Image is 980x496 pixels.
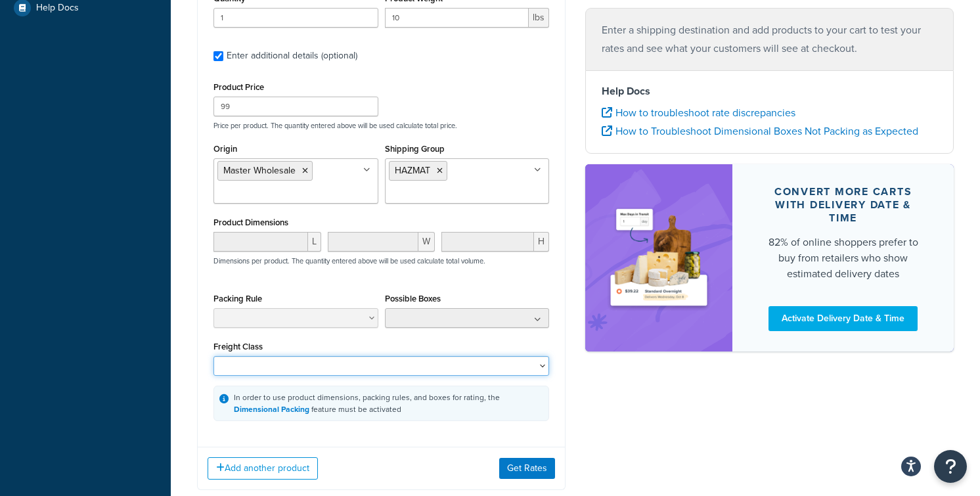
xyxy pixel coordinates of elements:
h4: Help Docs [602,83,937,99]
div: In order to use product dimensions, packing rules, and boxes for rating, the feature must be acti... [234,392,500,415]
a: Activate Delivery Date & Time [768,306,918,331]
button: Add another product [208,457,318,480]
span: Help Docs [36,3,79,14]
input: 0.00 [385,8,529,28]
label: Possible Boxes [385,294,441,304]
a: Dimensional Packing [234,403,309,415]
button: Open Resource Center [934,450,967,483]
label: Shipping Group [385,144,445,154]
span: lbs [529,8,549,28]
img: feature-image-ddt-36eae7f7280da8017bfb280eaccd9c446f90b1fe08728e4019434db127062ab4.png [605,184,713,332]
label: Origin [213,144,237,154]
label: Product Price [213,82,264,92]
span: L [308,232,321,252]
p: Dimensions per product. The quantity entered above will be used calculate total volume. [210,256,485,265]
label: Packing Rule [213,294,262,304]
span: HAZMAT [395,164,430,177]
p: Enter a shipping destination and add products to your cart to test your rates and see what your c... [602,21,937,58]
label: Freight Class [213,342,263,351]
a: How to Troubleshoot Dimensional Boxes Not Packing as Expected [602,124,918,139]
input: Enter additional details (optional) [213,51,223,61]
span: W [418,232,435,252]
label: Product Dimensions [213,217,288,227]
span: Master Wholesale [223,164,296,177]
input: 0.0 [213,8,378,28]
p: Price per product. The quantity entered above will be used calculate total price. [210,121,552,130]
span: H [534,232,549,252]
div: 82% of online shoppers prefer to buy from retailers who show estimated delivery dates [764,235,922,282]
div: Enter additional details (optional) [227,47,357,65]
a: How to troubleshoot rate discrepancies [602,105,795,120]
button: Get Rates [499,458,555,479]
div: Convert more carts with delivery date & time [764,185,922,225]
